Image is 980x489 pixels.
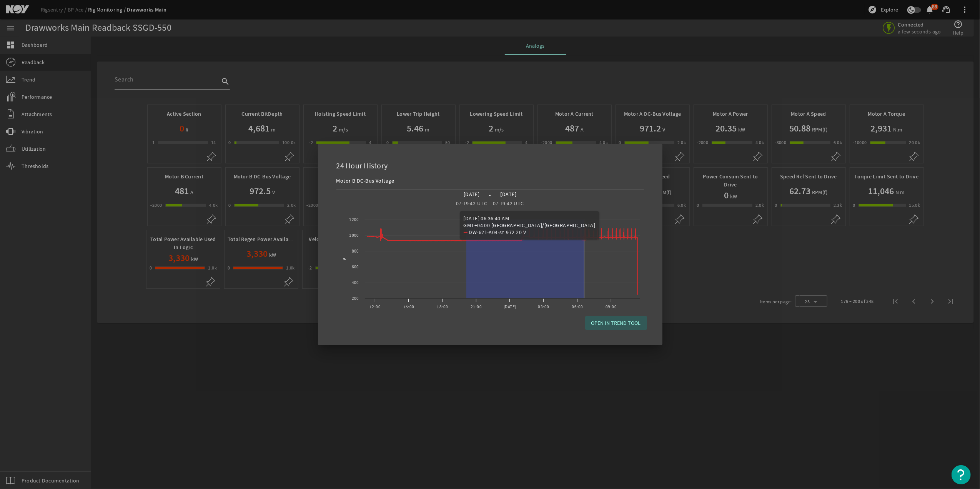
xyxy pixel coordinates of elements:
button: OPEN IN TREND TOOL [585,316,647,330]
text: 12:00 [369,304,380,310]
p: - [489,190,491,200]
div: 24 Hour History [327,153,653,176]
svg: Chart title [336,208,644,316]
div: Motor B DC-Bus Voltage [336,176,398,185]
legacy-datetime-component: [DATE] [501,191,517,198]
text: 1200 [349,217,359,223]
text: V [342,258,348,260]
text: 200 [351,296,359,301]
text: 06:00 [572,304,583,310]
span: OPEN IN TREND TOOL [591,319,641,327]
text: 21:00 [471,304,482,310]
text: 09:00 [606,304,617,310]
text: 600 [351,264,359,270]
legacy-datetime-component: 07:19:42 UTC [456,200,487,207]
button: Open Resource Center [952,465,971,484]
legacy-datetime-component: 07:19:42 UTC [493,200,524,207]
text: 18:00 [437,304,448,310]
text: 1000 [349,233,359,238]
text: 800 [351,248,359,254]
legacy-datetime-component: [DATE] [464,191,480,198]
text: 03:00 [538,304,549,310]
text: 15:00 [403,304,414,310]
text: [DATE] [504,304,516,310]
text: 400 [351,280,359,286]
